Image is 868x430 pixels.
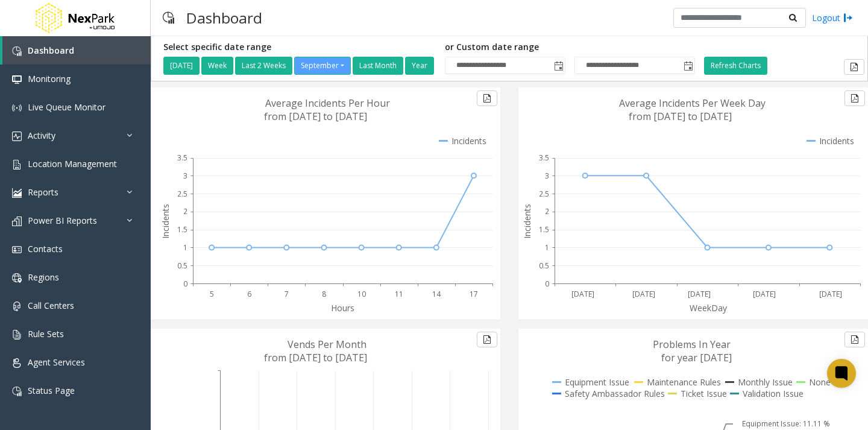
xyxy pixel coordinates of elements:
text: 5 [210,289,214,299]
button: Export to pdf [844,90,865,106]
h5: Select specific date range [163,42,436,52]
text: [DATE] [632,289,655,299]
img: 'icon' [12,103,22,113]
text: [DATE] [819,289,842,299]
text: Hours [331,302,354,314]
img: 'icon' [12,131,22,141]
span: Status Page [28,385,75,396]
text: 0.5 [539,261,549,271]
text: [DATE] [571,289,594,299]
text: 11 [395,289,403,299]
text: 3.5 [177,153,187,163]
text: 3 [545,171,549,181]
text: 6 [247,289,251,299]
text: 3 [183,171,187,181]
span: Toggle popup [681,57,694,74]
span: Agent Services [28,356,85,368]
text: 17 [470,289,478,299]
a: Dashboard [2,36,151,65]
img: 'icon' [12,188,22,198]
img: 'icon' [12,387,22,396]
text: Equipment Issue: 11.11 % [742,419,830,429]
text: Average Incidents Per Week Day [619,96,766,110]
span: Location Management [28,158,117,169]
text: 10 [357,289,366,299]
img: 'icon' [12,46,22,56]
text: WeekDay [690,302,728,314]
button: Last Month [353,57,403,75]
span: Live Queue Monitor [28,101,105,113]
a: Logout [812,11,853,24]
span: Regions [28,271,59,283]
text: 3.5 [539,153,549,163]
text: from [DATE] to [DATE] [264,110,367,123]
button: Export to pdf [477,90,497,106]
span: Toggle popup [552,57,565,74]
span: Activity [28,130,55,141]
img: 'icon' [12,273,22,283]
img: 'icon' [12,302,22,311]
text: Average Incidents Per Hour [265,96,390,110]
text: 2.5 [177,189,187,199]
img: 'icon' [12,160,22,169]
button: Export to pdf [477,332,497,347]
text: 7 [285,289,289,299]
text: 1.5 [539,224,549,235]
span: Contacts [28,243,63,255]
img: 'icon' [12,330,22,340]
span: Monitoring [28,73,71,84]
text: from [DATE] to [DATE] [629,110,732,123]
text: [DATE] [688,289,711,299]
img: logout [843,11,853,24]
span: Reports [28,186,58,198]
text: 1 [183,242,187,253]
img: 'icon' [12,358,22,368]
img: 'icon' [12,217,22,226]
span: Rule Sets [28,328,64,340]
button: Year [405,57,434,75]
text: 1.5 [177,224,187,235]
img: 'icon' [12,75,22,84]
img: pageIcon [163,3,174,33]
text: Incidents [160,204,171,239]
text: for year [DATE] [661,351,732,364]
span: Power BI Reports [28,215,97,226]
text: Vends Per Month [288,338,366,351]
button: Refresh Charts [704,57,767,75]
text: 2 [545,206,549,217]
span: Call Centers [28,300,74,311]
text: 0.5 [177,261,187,271]
button: Week [201,57,233,75]
span: Dashboard [28,45,74,56]
text: 14 [432,289,441,299]
h3: Dashboard [180,3,268,33]
text: [DATE] [753,289,776,299]
text: 0 [545,279,549,289]
button: Export to pdf [844,59,864,75]
text: 2.5 [539,189,549,199]
text: 8 [322,289,326,299]
h5: or Custom date range [445,42,695,52]
img: 'icon' [12,245,22,255]
text: 2 [183,206,187,217]
text: Incidents [521,204,533,239]
button: Export to pdf [844,332,865,347]
text: from [DATE] to [DATE] [264,351,367,364]
text: 0 [183,279,187,289]
button: September [294,57,351,75]
text: 1 [545,242,549,253]
button: [DATE] [163,57,200,75]
button: Last 2 Weeks [235,57,292,75]
text: Problems In Year [653,338,731,351]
